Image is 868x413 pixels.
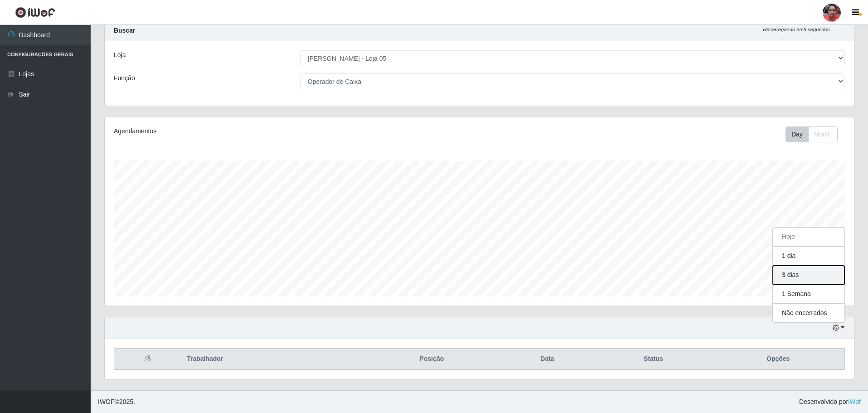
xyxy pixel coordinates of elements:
th: Trabalhador [181,349,364,370]
strong: Buscar [114,27,135,34]
div: Agendamentos [114,126,411,136]
label: Função [114,73,135,83]
th: Data [500,349,595,370]
div: First group [786,126,838,142]
button: Não encerrados [773,304,844,322]
th: Status [595,349,712,370]
button: 1 dia [773,247,844,266]
span: IWOF [98,398,115,405]
span: © 2025 . [98,397,135,407]
i: Recarregando em 8 segundos... [763,27,834,32]
img: CoreUI Logo [15,7,55,18]
th: Opções [712,349,844,370]
th: Posição [364,349,499,370]
label: Loja [114,50,126,60]
span: Desenvolvido por [799,397,861,407]
button: Month [808,126,838,142]
button: Day [786,126,809,142]
div: Toolbar with button groups [786,126,845,142]
a: iWof [848,398,861,405]
button: Hoje [773,228,844,247]
button: 3 dias [773,266,844,285]
button: 1 Semana [773,285,844,304]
